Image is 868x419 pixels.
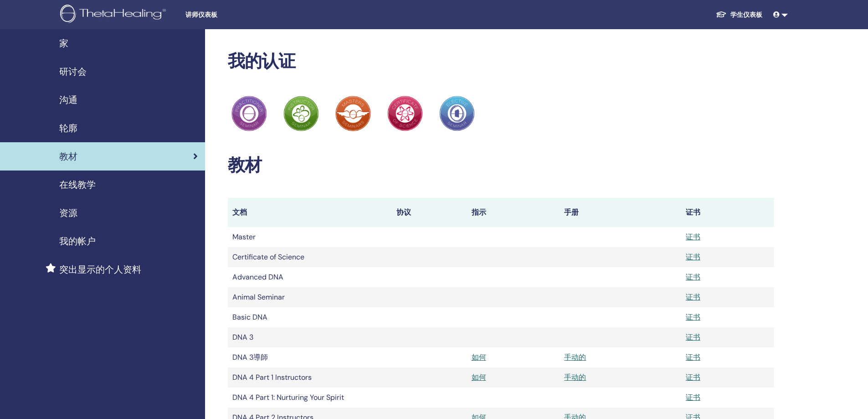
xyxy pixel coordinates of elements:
[59,206,77,220] span: 资源
[228,327,392,347] td: DNA 3
[472,352,486,362] a: 如何
[59,178,96,191] span: 在线教学
[686,272,700,282] a: 证书
[686,372,700,382] a: 证书
[228,155,774,176] h2: 教材
[59,65,87,78] span: 研讨会
[60,5,169,25] img: logo.png
[564,372,586,382] a: 手动的
[59,93,77,107] span: 沟通
[560,198,681,227] th: 手册
[59,121,77,135] span: 轮廓
[439,96,475,131] img: Practitioner
[335,96,371,131] img: Practitioner
[231,96,267,131] img: Practitioner
[686,352,700,362] a: 证书
[467,198,560,227] th: 指示
[228,347,392,367] td: DNA 3導師
[387,96,423,131] img: Practitioner
[681,198,774,227] th: 证书
[228,247,392,267] td: Certificate of Science
[472,372,486,382] a: 如何
[228,307,392,327] td: Basic DNA
[686,393,700,402] a: 证书
[59,36,68,50] span: 家
[709,6,770,23] a: 学生仪表板
[228,198,392,227] th: 文档
[686,332,700,342] a: 证书
[686,232,700,242] a: 证书
[228,267,392,287] td: Advanced DNA
[686,292,700,302] a: 证书
[228,51,774,72] h2: 我的认证
[686,312,700,322] a: 证书
[228,388,392,408] td: DNA 4 Part 1: Nurturing Your Spirit
[59,234,96,248] span: 我的帐户
[392,198,467,227] th: 协议
[185,10,322,20] span: 讲师仪表板
[283,96,319,131] img: Practitioner
[564,352,586,362] a: 手动的
[228,227,392,247] td: Master
[716,10,727,18] img: graduation-cap-white.svg
[228,367,392,388] td: DNA 4 Part 1 Instructors
[228,287,392,307] td: Animal Seminar
[59,150,77,163] span: 教材
[686,252,700,262] a: 证书
[59,263,141,276] span: 突出显示的个人资料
